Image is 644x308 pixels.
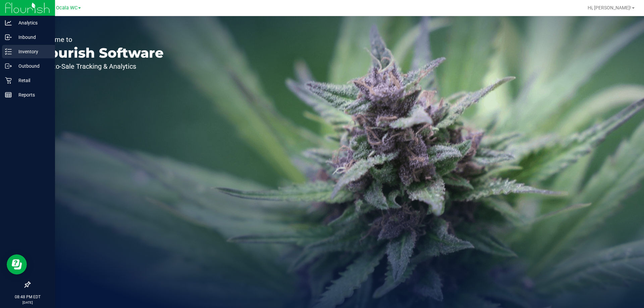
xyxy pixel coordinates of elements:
[7,254,27,274] iframe: Resource center
[36,63,164,70] p: Seed-to-Sale Tracking & Analytics
[5,63,12,69] inline-svg: Outbound
[5,91,12,98] inline-svg: Reports
[36,46,164,60] p: Flourish Software
[3,300,52,305] p: [DATE]
[12,76,52,84] p: Retail
[5,34,12,41] inline-svg: Inbound
[56,5,77,11] span: Ocala WC
[5,19,12,26] inline-svg: Analytics
[5,48,12,55] inline-svg: Inventory
[12,33,52,41] p: Inbound
[588,5,631,10] span: Hi, [PERSON_NAME]!
[12,91,52,99] p: Reports
[3,294,52,300] p: 08:48 PM EDT
[5,77,12,84] inline-svg: Retail
[36,36,164,43] p: Welcome to
[12,62,52,70] p: Outbound
[12,19,52,27] p: Analytics
[12,48,52,56] p: Inventory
